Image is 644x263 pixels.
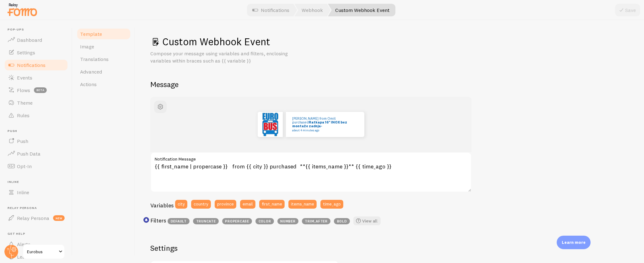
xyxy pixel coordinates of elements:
[17,138,28,144] span: Push
[562,239,586,245] p: Learn more
[17,163,32,169] span: Opt-In
[76,28,131,40] a: Template
[259,200,285,209] button: first_name
[258,112,283,137] img: Fomo
[4,59,68,71] a: Notifications
[4,212,68,224] a: Relay Persona new
[8,232,68,236] span: Get Help
[17,189,29,195] span: Inline
[80,43,94,50] span: Image
[150,50,301,64] p: Compose your message using variables and filters, enclosing variables within braces such as {{ va...
[17,37,42,43] span: Dashboard
[4,238,68,250] a: Alerts
[4,96,68,109] a: Theme
[334,218,350,224] span: bold
[4,46,68,59] a: Settings
[17,74,32,81] span: Events
[240,200,255,209] button: email
[4,34,68,46] a: Dashboard
[4,160,68,173] a: Opt-In
[76,53,131,65] a: Translations
[215,200,236,209] button: province
[7,2,38,18] img: fomo-relay-logo-orange.svg
[255,218,274,224] span: color
[17,241,30,247] span: Alerts
[27,248,57,255] span: Eurobus
[76,78,131,90] a: Actions
[4,109,68,122] a: Rules
[17,49,35,56] span: Settings
[150,35,629,48] h1: Custom Webhook Event
[23,244,65,259] a: Eurobus
[34,87,47,93] span: beta
[150,202,174,209] h3: Variables
[292,120,347,128] strong: Ratkapa 16" INOX bez montaže zadnja-
[168,218,190,224] span: default
[4,135,68,147] a: Push
[17,151,40,157] span: Push Data
[76,40,131,53] a: Image
[17,100,33,106] span: Theme
[175,200,187,209] button: city
[302,218,330,224] span: trim_after
[80,81,97,87] span: Actions
[17,112,30,118] span: Rules
[8,129,68,133] span: Push
[320,200,343,209] button: time_ago
[353,216,381,225] a: View all
[8,28,68,32] span: Pop-ups
[80,31,102,37] span: Template
[4,84,68,96] a: Flows beta
[150,217,166,224] h3: Filters
[193,218,219,224] span: truncate
[150,152,472,163] label: Notification Message
[150,79,629,89] h2: Message
[17,215,49,221] span: Relay Persona
[557,236,591,249] div: Learn more
[53,215,65,221] span: new
[4,71,68,84] a: Events
[80,68,102,75] span: Advanced
[143,217,149,223] svg: <p>Use filters like | propercase to change CITY to City in your templates</p>
[191,200,211,209] button: country
[4,186,68,199] a: Inline
[76,65,131,78] a: Advanced
[292,117,358,132] p: [PERSON_NAME] from Omiš purchased
[17,62,46,68] span: Notifications
[222,218,252,224] span: propercase
[80,56,109,62] span: Translations
[277,218,298,224] span: number
[17,87,30,93] span: Flows
[288,200,317,209] button: items_name
[8,206,68,210] span: Relay Persona
[4,147,68,160] a: Push Data
[292,129,356,132] small: about 4 minutes ago
[150,243,339,253] h2: Settings
[8,180,68,184] span: Inline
